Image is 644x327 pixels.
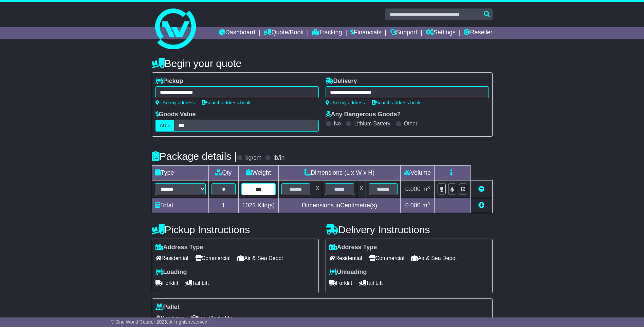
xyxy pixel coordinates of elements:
[152,58,493,69] h4: Begin your quote
[111,319,209,325] span: © One World Courier 2025. All rights reserved.
[237,253,283,263] span: Air & Sea Depot
[357,180,366,198] td: x
[478,202,484,209] a: Add new item
[202,100,251,105] a: Search address book
[152,224,319,235] h4: Pickup Instructions
[354,120,390,127] label: Lithium Battery
[326,78,357,85] label: Delivery
[155,269,187,276] label: Loading
[464,27,492,39] a: Reseller
[350,27,381,39] a: Financials
[422,186,430,192] span: m
[326,100,365,105] a: Use my address
[155,304,180,311] label: Pallet
[334,120,341,127] label: No
[404,120,418,127] label: Other
[372,100,421,105] a: Search address book
[478,186,484,192] a: Remove this item
[155,278,179,288] span: Forklift
[359,278,383,288] span: Tail Lift
[238,166,278,180] td: Weight
[405,186,421,192] span: 0.000
[152,166,208,180] td: Type
[422,202,430,209] span: m
[185,278,209,288] span: Tail Lift
[329,269,367,276] label: Unloading
[426,27,456,39] a: Settings
[238,198,278,213] td: Kilo(s)
[329,253,362,263] span: Residential
[155,253,188,263] span: Residential
[369,253,404,263] span: Commercial
[312,27,342,39] a: Tracking
[329,244,377,251] label: Address Type
[155,78,183,85] label: Pickup
[329,278,352,288] span: Forklift
[326,111,401,118] label: Any Dangerous Goods?
[208,198,238,213] td: 1
[191,313,232,323] span: Non Stackable
[411,253,457,263] span: Air & Sea Depot
[401,166,435,180] td: Volume
[427,185,430,190] sup: 3
[155,244,203,251] label: Address Type
[219,27,255,39] a: Dashboard
[313,180,322,198] td: x
[273,154,284,162] label: lb/in
[242,202,256,209] span: 1023
[155,313,185,323] span: Stackable
[263,27,303,39] a: Quote/Book
[278,166,401,180] td: Dimensions (L x W x H)
[390,27,417,39] a: Support
[152,151,237,162] h4: Package details |
[278,198,401,213] td: Dimensions in Centimetre(s)
[152,198,208,213] td: Total
[245,154,261,162] label: kg/cm
[326,224,493,235] h4: Delivery Instructions
[195,253,231,263] span: Commercial
[155,120,174,132] label: AUD
[405,202,421,209] span: 0.000
[155,111,196,118] label: Goods Value
[427,201,430,206] sup: 3
[155,100,195,105] a: Use my address
[208,166,238,180] td: Qty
